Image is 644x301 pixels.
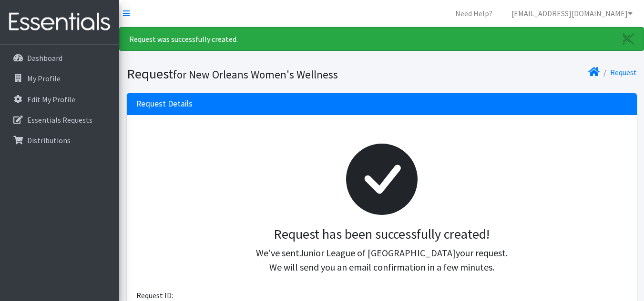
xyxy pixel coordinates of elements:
[27,53,62,63] p: Dashboard
[4,6,115,38] img: HumanEssentials
[27,95,75,104] p: Edit My Profile
[136,99,193,109] h3: Request Details
[610,68,637,77] a: Request
[27,136,71,145] p: Distributions
[4,90,115,109] a: Edit My Profile
[136,291,173,300] span: Request ID:
[4,131,115,150] a: Distributions
[173,68,338,81] small: for New Orleans Women's Wellness
[27,115,92,125] p: Essentials Requests
[299,247,456,259] span: Junior League of [GEOGRAPHIC_DATA]
[144,226,620,243] h3: Request has been successfully created!
[613,28,644,50] a: Close
[27,74,61,83] p: My Profile
[144,246,620,274] p: We've sent your request. We will send you an email confirmation in a few minutes.
[119,27,644,51] div: Request was successfully created.
[504,4,640,23] a: [EMAIL_ADDRESS][DOMAIN_NAME]
[127,66,378,82] h1: Request
[448,4,500,23] a: Need Help?
[4,49,115,68] a: Dashboard
[4,110,115,129] a: Essentials Requests
[4,69,115,88] a: My Profile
